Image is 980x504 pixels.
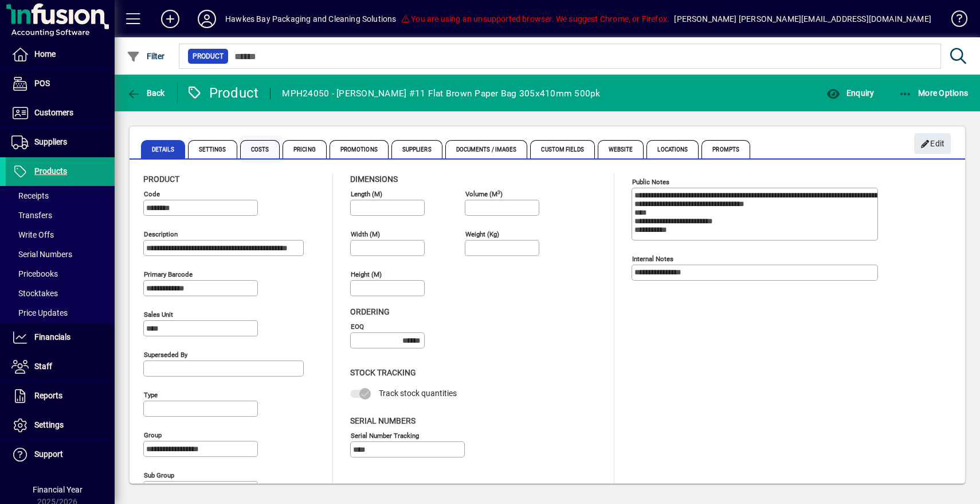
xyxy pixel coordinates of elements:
[351,323,364,331] mat-label: EOQ
[899,88,969,98] span: More Options
[152,9,189,29] button: Add
[11,289,58,298] span: Stocktakes
[11,211,52,220] span: Transfers
[34,49,56,59] span: Home
[144,230,178,238] mat-label: Description
[826,88,874,98] span: Enquiry
[350,368,416,377] span: Stock Tracking
[497,189,500,195] sup: 3
[6,264,115,284] a: Pricebooks
[11,308,68,317] span: Price Updates
[6,206,115,225] a: Transfers
[6,303,115,323] a: Price Updates
[34,79,50,88] span: POS
[632,255,673,263] mat-label: Internal Notes
[11,269,58,278] span: Pricebooks
[401,14,669,24] span: You are using an unsupported browser. We suggest Chrome, or Firefox.
[189,9,225,29] button: Profile
[34,108,73,117] span: Customers
[115,83,178,103] app-page-header-button: Back
[632,178,669,186] mat-label: Public Notes
[350,416,415,425] span: Serial Numbers
[144,471,174,479] mat-label: Sub group
[240,140,280,158] span: Costs
[144,431,162,439] mat-label: Group
[6,186,115,206] a: Receipts
[34,391,62,400] span: Reports
[824,83,877,103] button: Enquiry
[144,391,158,399] mat-label: Type
[6,245,115,264] a: Serial Numbers
[646,140,699,158] span: Locations
[350,175,398,184] span: Dimensions
[225,10,397,28] div: Hawkes Bay Packaging and Cleaning Solutions
[391,140,442,158] span: Suppliers
[6,382,115,410] a: Reports
[350,307,390,316] span: Ordering
[6,99,115,127] a: Customers
[193,51,224,62] span: Product
[896,83,971,103] button: More Options
[465,230,499,238] mat-label: Weight (Kg)
[144,270,193,278] mat-label: Primary barcode
[330,140,389,158] span: Promotions
[11,250,72,259] span: Serial Numbers
[6,225,115,245] a: Write Offs
[6,440,115,469] a: Support
[283,140,327,158] span: Pricing
[701,140,750,158] span: Prompts
[6,284,115,303] a: Stocktakes
[127,88,165,98] span: Back
[943,2,966,40] a: Knowledge Base
[33,485,83,494] span: Financial Year
[141,140,185,158] span: Details
[674,10,931,28] div: [PERSON_NAME] [PERSON_NAME][EMAIL_ADDRESS][DOMAIN_NAME]
[351,230,380,238] mat-label: Width (m)
[351,431,419,439] mat-label: Serial Number tracking
[379,389,457,398] span: Track stock quantities
[34,166,67,176] span: Products
[530,140,594,158] span: Custom Fields
[914,133,951,154] button: Edit
[6,411,115,440] a: Settings
[144,311,173,319] mat-label: Sales unit
[186,84,259,102] div: Product
[124,46,168,67] button: Filter
[34,362,52,371] span: Staff
[188,140,237,158] span: Settings
[34,137,67,146] span: Suppliers
[144,351,187,359] mat-label: Superseded by
[6,128,115,157] a: Suppliers
[34,449,63,459] span: Support
[6,69,115,98] a: POS
[6,352,115,381] a: Staff
[598,140,644,158] span: Website
[34,332,70,342] span: Financials
[144,190,160,198] mat-label: Code
[465,190,503,198] mat-label: Volume (m )
[127,52,165,61] span: Filter
[143,175,179,184] span: Product
[6,40,115,69] a: Home
[124,83,168,103] button: Back
[282,84,600,103] div: MPH24050 - [PERSON_NAME] #11 Flat Brown Paper Bag 305x410mm 500pk
[351,190,382,198] mat-label: Length (m)
[11,191,49,200] span: Receipts
[6,323,115,352] a: Financials
[351,270,382,278] mat-label: Height (m)
[445,140,528,158] span: Documents / Images
[34,420,64,429] span: Settings
[11,230,54,239] span: Write Offs
[920,134,945,153] span: Edit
